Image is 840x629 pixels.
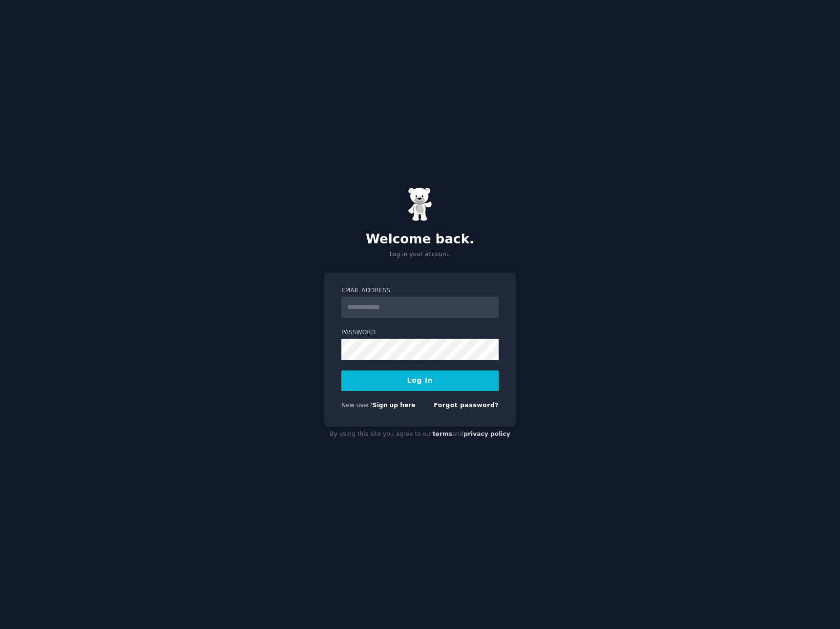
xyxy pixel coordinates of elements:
img: Gummy Bear [408,187,432,221]
label: Email Address [341,286,499,295]
h2: Welcome back. [324,232,516,247]
label: Password [341,328,499,337]
div: By using this site you agree to our and [324,427,516,442]
p: Log in your account. [324,250,516,259]
a: terms [433,431,452,437]
a: privacy policy [463,431,510,437]
button: Log In [341,370,499,391]
a: Sign up here [373,402,416,409]
span: New user? [341,402,373,409]
a: Forgot password? [434,402,499,409]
